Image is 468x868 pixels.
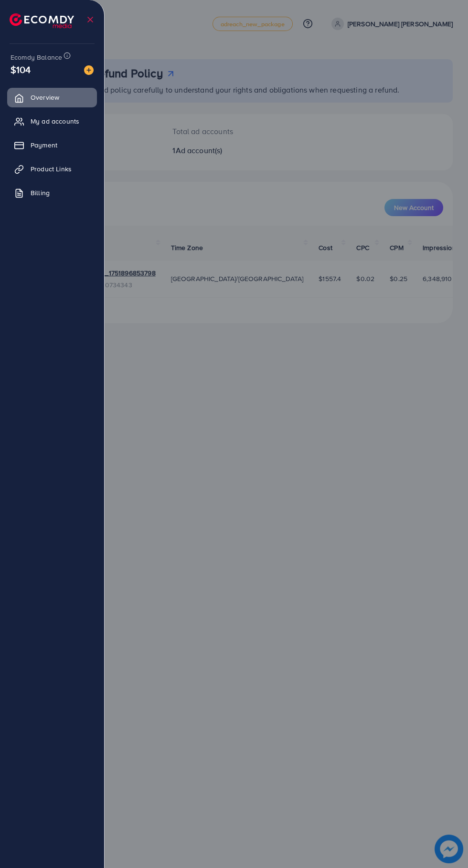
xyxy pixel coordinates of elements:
img: logo [10,13,74,28]
span: Payment [31,140,57,150]
span: My ad accounts [31,116,79,126]
a: My ad accounts [7,112,97,131]
a: Payment [7,136,97,155]
span: $104 [11,63,31,76]
span: Ecomdy Balance [11,52,62,62]
span: Billing [31,188,50,198]
img: image [84,65,94,75]
a: Billing [7,183,97,202]
a: Overview [7,88,97,107]
span: Overview [31,93,59,102]
span: Product Links [31,164,72,174]
a: Product Links [7,159,97,178]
